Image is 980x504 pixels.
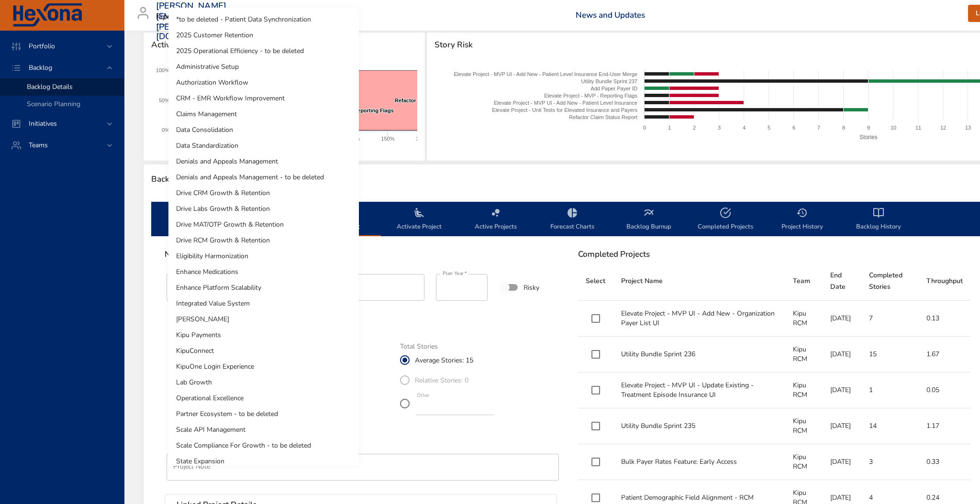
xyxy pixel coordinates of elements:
li: KipuOne Login Experience [168,359,359,374]
li: State Expansion [168,453,359,469]
li: 2025 Operational Efficiency - to be deleted [168,43,359,59]
li: Drive RCM Growth & Retention [168,232,359,248]
li: Administrative Setup [168,59,359,75]
li: [PERSON_NAME] [168,311,359,327]
li: Operational Excellence [168,390,359,406]
li: Scale Compliance For Growth - to be deleted [168,438,359,453]
li: Drive CRM Growth & Retention [168,185,359,201]
li: KipuConnect [168,343,359,359]
li: Claims Management [168,106,359,122]
li: Drive Labs Growth & Retention [168,201,359,217]
li: Drive MAT/OTP Growth & Retention [168,217,359,232]
li: Lab Growth [168,374,359,390]
li: Denials and Appeals Management - to be deleted [168,169,359,185]
li: Kipu Payments [168,327,359,343]
li: Data Standardization [168,138,359,153]
li: Enhance Medications [168,264,359,280]
li: Integrated Value System [168,296,359,311]
li: Enhance Platform Scalability [168,280,359,296]
li: 2025 Customer Retention [168,27,359,43]
li: Partner Ecosystem - to be deleted [168,406,359,422]
li: Scale API Management [168,422,359,438]
li: Data Consolidation [168,122,359,138]
li: Denials and Appeals Management [168,153,359,169]
li: Authorization Workflow [168,75,359,90]
li: CRM - EMR Workflow Improvement [168,90,359,106]
li: *to be deleted - Patient Data Synchronization [168,11,359,27]
li: Eligibility Harmonization [168,248,359,264]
